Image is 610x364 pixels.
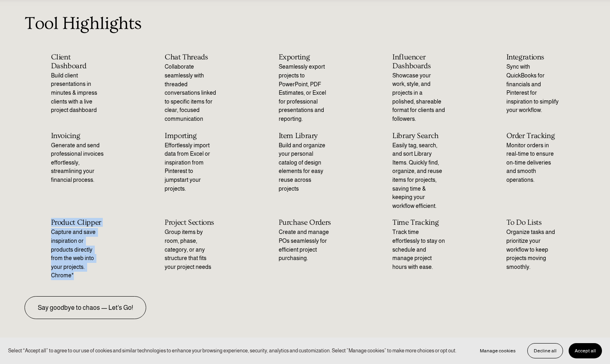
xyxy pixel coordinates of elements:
[392,228,445,271] p: Track time effortlessly to stay on schedule and manage project hours with ease.
[51,141,104,185] p: Generate and send professional invoices effortlessly, streamlining your financial process.
[506,63,559,115] p: Sync with QuickBooks for financials and Pinterest for inspiration to simplify your workflow.
[279,141,332,193] p: Build and organize your personal catalog of design elements for easy reuse across projects
[279,63,332,123] p: Seamlessly export projects to PowerPoint, PDF Estimates, or Excel for professional presentations ...
[474,343,522,358] button: Manage cookies
[506,141,559,185] p: Monitor orders in real-time to ensure on-time deliveries and smooth operations.
[51,218,104,227] h2: Product Clipper
[534,348,557,354] span: Decline all
[51,132,104,140] h2: Invoicing
[279,228,332,262] p: Create and manage POs seamlessly for efficient project purchasing.
[165,63,218,123] p: Collaborate seamlessly with threaded conversations linked to specific items for clear, focused co...
[51,228,104,280] p: Capture and save inspiration or products directly from the web into your projects. Chrome*
[527,343,563,358] button: Decline all
[51,53,104,70] h2: Client Dashboard
[392,53,445,70] h2: Influencer Dashboards
[165,228,218,271] p: Group items by room, phase, category, or any structure that fits your project needs
[569,343,602,358] button: Accept all
[279,53,332,61] h2: Exporting
[392,141,445,211] p: Easily tag, search, and sort Library Items. Quickly find, organize, and reuse items for projects,...
[279,218,332,227] h2: Purchase Orders
[165,132,218,140] h2: Importing
[165,53,218,61] h2: Chat Threads
[506,53,559,61] h2: Integrations
[24,10,586,37] p: Tool Highlights
[165,141,218,193] p: Effortlessly import data from Excel or inspiration from Pinterest to jumpstart your projects.
[392,132,445,140] h2: Library Search
[392,71,445,124] p: Showcase your work, style, and projects in a polished, shareable format for clients and followers.
[392,218,445,227] h2: Time Tracking
[506,132,559,140] h2: Order Tracking
[165,218,218,227] h2: Project Sections
[480,348,516,354] span: Manage cookies
[279,132,332,140] h2: Item Library
[506,228,559,271] p: Organize tasks and prioritize your workflow to keep projects moving smoothly.
[51,71,104,115] p: Build client presentations in minutes & impress clients with a live project dashboard
[8,347,457,354] p: Select “Accept all” to agree to our use of cookies and similar technologies to enhance your brows...
[506,218,559,227] h2: To Do Lists
[24,296,146,319] a: Say goodbye to chaos — Let's Go!
[575,348,596,354] span: Accept all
